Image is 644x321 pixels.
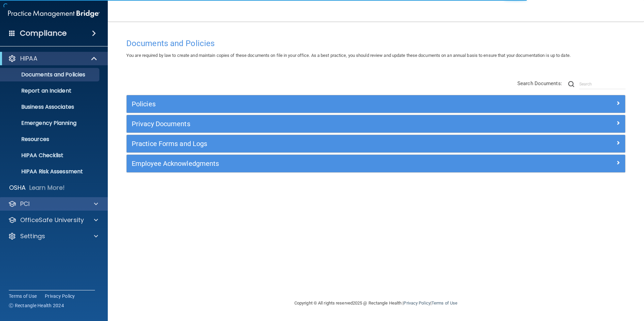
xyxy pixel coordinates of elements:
a: Privacy Documents [132,118,620,129]
h5: Privacy Documents [132,120,495,128]
p: OfficeSafe University [20,216,84,224]
a: Terms of Use [431,300,457,306]
a: Policies [132,99,620,109]
p: Settings [20,232,45,240]
h5: Employee Acknowledgments [132,160,495,167]
a: Settings [8,232,98,240]
a: PCI [8,200,98,208]
h4: Compliance [20,29,67,38]
a: Terms of Use [9,293,37,299]
p: HIPAA Checklist [4,152,96,159]
p: HIPAA Risk Assessment [4,168,96,175]
a: Employee Acknowledgments [132,158,620,169]
div: Copyright © All rights reserved 2025 @ Rectangle Health | | [253,292,499,314]
input: Search [579,79,625,89]
img: ic-search.3b580494.png [568,81,574,87]
span: Ⓒ Rectangle Health 2024 [9,302,64,309]
a: HIPAA [8,55,98,63]
p: HIPAA [20,55,37,63]
a: Privacy Policy [404,300,430,306]
h5: Policies [132,100,495,108]
a: Privacy Policy [45,293,75,299]
h4: Documents and Policies [126,39,625,48]
p: Report an Incident [4,87,96,94]
p: Resources [4,136,96,143]
a: Practice Forms and Logs [132,138,620,149]
p: OSHA [9,184,26,192]
span: You are required by law to create and maintain copies of these documents on file in your office. ... [126,53,571,58]
p: PCI [20,200,30,208]
h5: Practice Forms and Logs [132,140,495,147]
p: Learn More! [29,184,65,192]
p: Business Associates [4,104,96,110]
p: Documents and Policies [4,71,96,78]
span: Search Documents: [517,80,562,86]
a: OfficeSafe University [8,216,98,224]
p: Emergency Planning [4,120,96,127]
img: PMB logo [8,7,100,21]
